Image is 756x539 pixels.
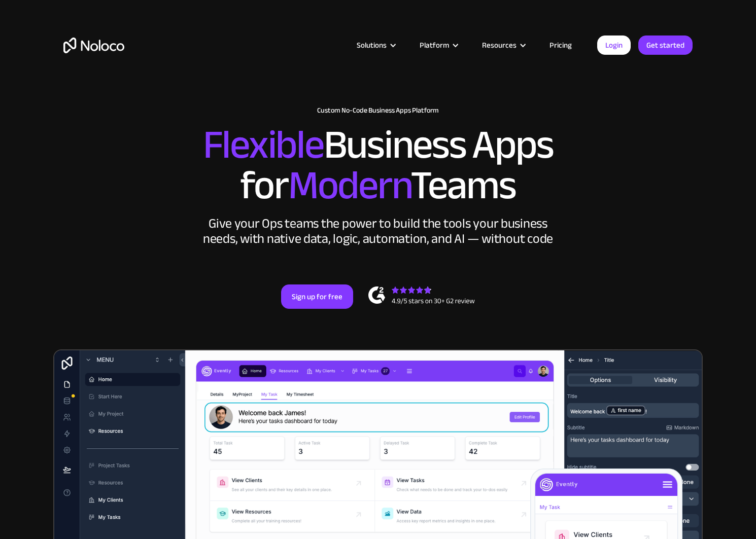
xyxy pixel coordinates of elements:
[288,148,410,223] span: Modern
[63,38,124,53] a: home
[344,39,407,52] div: Solutions
[63,106,693,115] h1: Custom No-Code Business Apps Platform
[537,39,585,52] a: Pricing
[281,284,353,309] a: Sign up for free
[63,125,693,206] h2: Business Apps for Teams
[407,39,469,52] div: Platform
[597,35,631,55] a: Login
[469,39,537,52] div: Resources
[638,35,693,55] a: Get started
[482,39,517,52] div: Resources
[200,216,556,246] div: Give your Ops teams the power to build the tools your business needs, with native data, logic, au...
[357,39,387,52] div: Solutions
[203,107,324,183] span: Flexible
[420,39,449,52] div: Platform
